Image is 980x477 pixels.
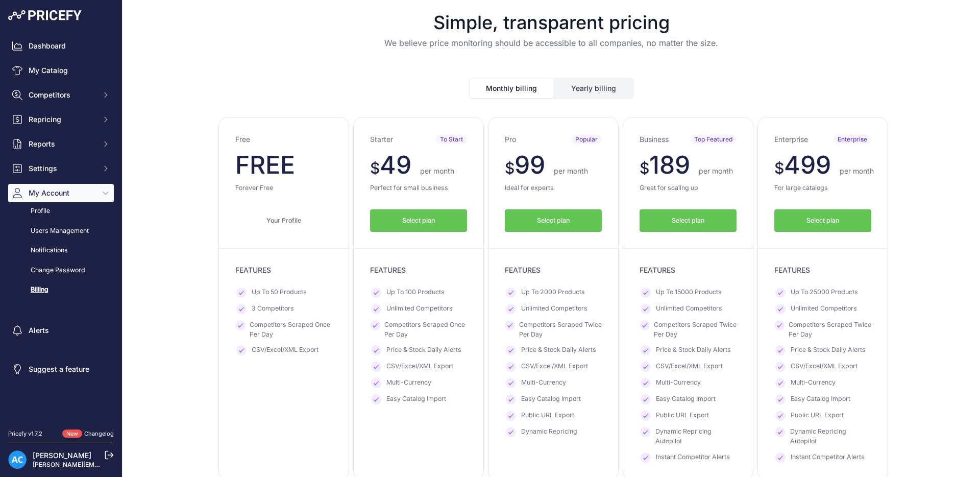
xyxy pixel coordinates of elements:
span: per month [420,166,454,175]
button: Yearly billing [554,79,633,98]
h1: Simple, transparent pricing [131,12,972,33]
span: CSV/Excel/XML Export [521,362,588,372]
span: New [62,430,82,438]
span: Multi-Currency [791,378,836,388]
span: Dynamic Repricing Autopilot [655,427,737,446]
h3: Business [640,134,669,145]
span: Popular [571,134,602,145]
span: Up To 100 Products [386,288,445,298]
nav: Sidebar [8,37,114,417]
span: Dynamic Repricing Autopilot [790,427,871,446]
button: Select plan [370,209,467,232]
button: Select plan [774,209,871,232]
span: Top Featured [690,134,737,145]
a: Profile [8,202,114,220]
span: Instant Competitor Alerts [791,452,865,463]
span: 99 [514,150,545,180]
span: Competitors Scraped Once Per Day [384,320,467,339]
h3: Enterprise [774,134,808,145]
span: Multi-Currency [521,378,566,388]
span: Select plan [537,216,570,226]
span: Enterprise [834,134,871,145]
span: 189 [649,150,690,180]
span: Price & Stock Daily Alerts [386,345,461,355]
div: Pricefy v1.7.2 [8,430,42,438]
span: 49 [380,150,411,180]
p: Great for scaling up [640,183,737,193]
span: Unlimited Competitors [521,304,587,314]
a: Notifications [8,242,114,259]
span: 3 Competitors [252,304,294,314]
span: CSV/Excel/XML Export [252,345,318,355]
span: per month [699,166,733,175]
a: Billing [8,281,114,299]
button: Repricing [8,110,114,129]
span: Price & Stock Daily Alerts [656,345,731,355]
span: Public URL Export [791,411,844,421]
button: Monthly billing [470,79,553,98]
p: FEATURES [370,265,467,275]
button: Competitors [8,86,114,104]
span: Competitors Scraped Twice Per Day [519,320,602,339]
p: Forever Free [235,183,332,193]
span: 499 [784,150,831,180]
span: Easy Catalog Import [656,394,716,404]
span: Select plan [672,216,704,226]
span: Price & Stock Daily Alerts [521,345,596,355]
span: per month [554,166,588,175]
span: Reports [29,139,95,149]
p: FEATURES [505,265,602,275]
span: per month [840,166,874,175]
span: Competitors Scraped Twice Per Day [654,320,737,339]
span: Unlimited Competitors [656,304,722,314]
p: FEATURES [774,265,871,275]
span: Dynamic Repricing [521,427,577,437]
a: Users Management [8,222,114,240]
span: Competitors Scraped Twice Per Day [789,320,871,339]
a: My Catalog [8,61,114,80]
span: Easy Catalog Import [386,394,446,404]
a: Dashboard [8,37,114,55]
p: Ideal for experts [505,183,602,193]
a: Alerts [8,321,114,340]
a: Changelog [84,430,114,437]
p: FEATURES [235,265,332,275]
span: Public URL Export [521,411,574,421]
h3: Starter [370,134,393,145]
h3: Pro [505,134,516,145]
a: [PERSON_NAME] [33,451,91,460]
a: Your Profile [235,209,332,232]
span: Settings [29,163,95,174]
span: Up To 2000 Products [521,288,585,298]
span: CSV/Excel/XML Export [386,362,453,372]
span: $ [640,159,649,177]
button: Select plan [640,209,737,232]
span: Multi-Currency [386,378,431,388]
a: Suggest a feature [8,360,114,378]
p: We believe price monitoring should be accessible to all companies, no matter the size. [131,37,972,49]
span: Easy Catalog Import [791,394,850,404]
a: [PERSON_NAME][EMAIL_ADDRESS][DOMAIN_NAME] [33,461,190,468]
span: CSV/Excel/XML Export [656,362,723,372]
span: FREE [235,150,295,180]
button: Reports [8,135,114,153]
span: Select plan [806,216,839,226]
p: FEATURES [640,265,737,275]
h3: Free [235,134,250,145]
span: Up To 15000 Products [656,288,722,298]
span: Up To 25000 Products [791,288,858,298]
span: CSV/Excel/XML Export [791,362,857,372]
span: My Account [29,188,95,198]
span: Instant Competitor Alerts [656,452,730,463]
span: Public URL Export [656,411,709,421]
button: My Account [8,184,114,202]
span: $ [774,159,784,177]
span: Easy Catalog Import [521,394,581,404]
img: Pricefy Logo [8,10,82,20]
span: Competitors Scraped Once Per Day [250,320,332,339]
span: Repricing [29,114,95,125]
span: Up To 50 Products [252,288,307,298]
button: Select plan [505,209,602,232]
span: Multi-Currency [656,378,701,388]
span: $ [505,159,514,177]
